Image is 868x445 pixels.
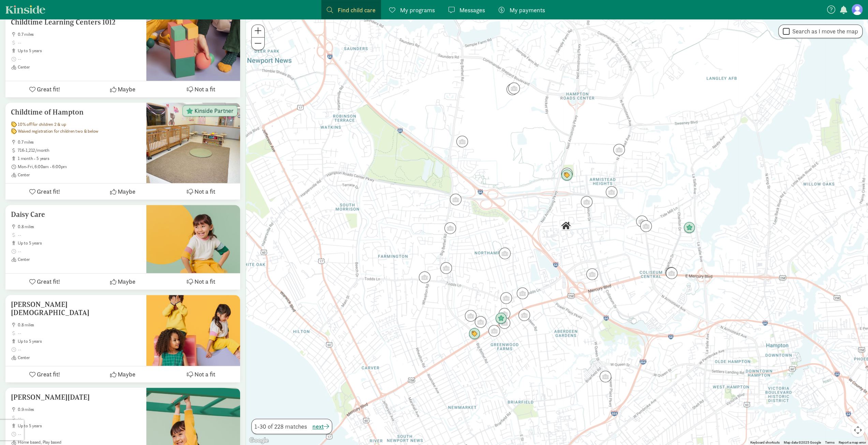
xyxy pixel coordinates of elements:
[18,32,141,37] span: 0.7 miles
[517,287,528,299] div: Click to see details
[560,220,572,232] div: Click to see details
[18,148,141,153] span: 716-1,212/month
[11,210,141,219] h5: Daisy Care
[851,423,865,437] button: Map camera controls
[440,262,452,274] div: Click to see details
[162,81,240,97] button: Not a fit
[18,339,141,344] span: up to 5 years
[18,407,141,412] span: 0.9 miles
[518,309,530,321] div: Click to see details
[459,5,485,15] span: Messages
[784,441,821,444] span: Map data ©2025 Google
[499,308,510,320] div: Click to see details
[499,248,511,259] div: Click to see details
[18,257,141,262] span: Center
[606,186,617,198] div: Click to see details
[11,300,141,317] h5: [PERSON_NAME][DEMOGRAPHIC_DATA]
[312,422,329,431] button: next
[194,277,215,286] span: Not a fit
[683,222,695,234] div: Click to see details
[18,440,141,445] span: Home based, Play based
[37,85,60,94] span: Great fit!
[84,183,162,199] button: Maybe
[469,328,480,340] div: Click to see details
[18,164,141,169] span: Mon-Fri, 6:00am - 6:00pm
[5,366,84,382] button: Great fit!
[600,371,611,382] div: Click to see details
[839,441,866,444] a: Report a map error
[475,316,486,328] div: Click to see details
[18,64,141,70] span: Center
[37,370,60,379] span: Great fit!
[118,187,135,196] span: Maybe
[18,423,141,429] span: up to 5 years
[581,196,592,208] div: Click to see details
[18,224,141,229] span: 0.8 miles
[640,220,652,232] div: Click to see details
[11,393,141,401] h5: [PERSON_NAME][DATE]
[613,144,625,155] div: Click to see details
[5,5,45,14] a: Kinside
[11,18,141,26] h5: Childtime Learning Centers 1012
[194,370,215,379] span: Not a fit
[118,370,135,379] span: Maybe
[11,108,141,116] h5: Childtime of Hampton
[561,168,573,179] div: Click to see details
[400,5,435,15] span: My programs
[506,84,518,95] div: Click to see details
[37,277,60,286] span: Great fit!
[18,122,66,127] span: 10% off for children 2 & up
[636,216,648,227] div: Click to see details
[444,222,456,234] div: Click to see details
[162,183,240,199] button: Not a fit
[18,139,141,145] span: 0.7 miles
[419,271,430,283] div: Click to see details
[825,441,835,444] a: Terms (opens in new tab)
[5,273,84,290] button: Great fit!
[18,48,141,54] span: up to 5 years
[488,325,500,337] div: Click to see details
[586,268,598,280] div: Click to see details
[18,156,141,161] span: 1 month - 5 years
[499,317,510,329] div: Click to see details
[162,273,240,290] button: Not a fit
[18,322,141,328] span: 0.8 miles
[450,194,461,205] div: Click to see details
[248,436,270,445] img: Google
[790,27,858,35] label: Search as I move the map
[500,292,512,304] div: Click to see details
[248,436,270,445] a: Open this area in Google Maps (opens a new window)
[508,83,520,94] div: Click to see details
[37,187,60,196] span: Great fit!
[750,440,780,445] button: Keyboard shortcuts
[18,240,141,246] span: up to 5 years
[666,267,677,279] div: Click to see details
[84,81,162,97] button: Maybe
[194,108,234,114] span: Kinside Partner
[18,129,99,134] span: Waived registration for children two & below
[456,136,468,147] div: Click to see details
[665,267,677,279] div: Click to see details
[5,183,84,199] button: Great fit!
[84,366,162,382] button: Maybe
[118,85,135,94] span: Maybe
[495,313,507,324] div: Click to see details
[194,85,215,94] span: Not a fit
[338,5,376,15] span: Find child care
[465,310,476,322] div: Click to see details
[561,169,573,181] div: Click to see details
[18,172,141,178] span: Center
[5,81,84,97] button: Great fit!
[510,5,545,15] span: My payments
[18,355,141,360] span: Center
[254,422,307,431] span: 1-30 of 228 matches
[194,187,215,196] span: Not a fit
[118,277,135,286] span: Maybe
[84,273,162,290] button: Maybe
[162,366,240,382] button: Not a fit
